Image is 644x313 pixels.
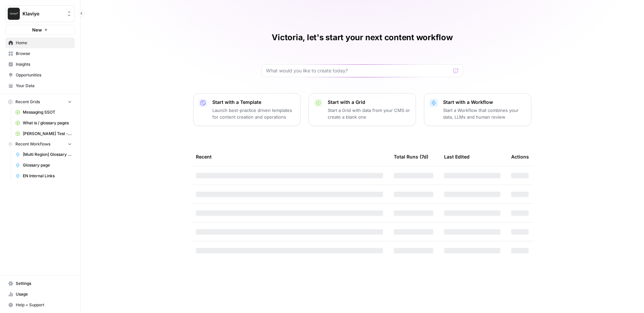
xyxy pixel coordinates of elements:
button: Help + Support [5,300,75,310]
span: Klaviyo [22,10,63,17]
div: Last Edited [444,147,470,166]
button: New [5,25,75,35]
p: Start with a Template [212,99,295,106]
span: Insights [16,61,72,67]
button: Start with a WorkflowStart a Workflow that combines your data, LLMs and human review [424,93,531,126]
a: Messaging SSOT [12,107,75,118]
div: Total Runs (7d) [394,147,428,166]
span: Settings [16,280,72,287]
a: Usage [5,289,75,300]
span: What is / glossary pages [23,120,72,126]
span: Help + Support [16,302,72,308]
input: What would you like to create today? [266,67,450,74]
span: Messaging SSOT [23,109,72,115]
button: Recent Workflows [5,139,75,149]
a: Home [5,38,75,48]
a: Glossary page [12,160,75,171]
div: Recent [196,147,383,166]
a: [PERSON_NAME] Test - what is [12,128,75,139]
span: Glossary page [23,162,72,168]
a: Opportunities [5,70,75,80]
span: Your Data [16,83,72,89]
span: New [32,26,42,33]
span: EN Internal Links [23,173,72,179]
p: Start with a Grid [328,99,410,106]
button: Start with a TemplateLaunch best-practice driven templates for content creation and operations [193,93,301,126]
span: [Multi Region] Glossary Page [23,151,72,158]
div: Actions [511,147,529,166]
span: Home [16,40,72,46]
a: EN Internal Links [12,171,75,181]
p: Start with a Workflow [443,99,526,106]
a: Your Data [5,80,75,91]
span: Browse [16,51,72,57]
a: Insights [5,59,75,70]
span: Recent Grids [15,99,40,105]
p: Start a Grid with data from your CMS or create a blank one [328,107,410,120]
img: Klaviyo Logo [8,8,20,20]
span: Usage [16,291,72,297]
span: [PERSON_NAME] Test - what is [23,131,72,137]
a: Settings [5,278,75,289]
span: Opportunities [16,72,72,78]
a: Browse [5,48,75,59]
button: Start with a GridStart a Grid with data from your CMS or create a blank one [309,93,416,126]
span: Recent Workflows [15,141,50,147]
button: Workspace: Klaviyo [5,5,75,22]
a: What is / glossary pages [12,118,75,128]
h1: Victoria, let's start your next content workflow [272,32,452,43]
p: Launch best-practice driven templates for content creation and operations [212,107,295,120]
a: [Multi Region] Glossary Page [12,149,75,160]
button: Recent Grids [5,97,75,107]
p: Start a Workflow that combines your data, LLMs and human review [443,107,526,120]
